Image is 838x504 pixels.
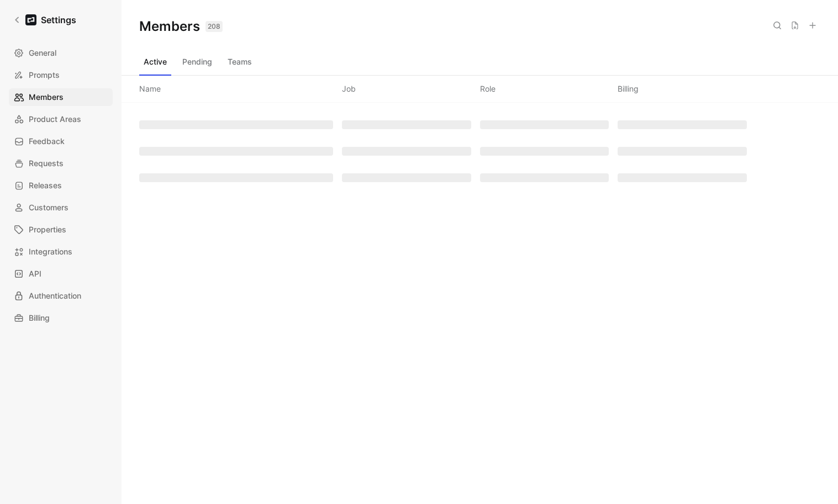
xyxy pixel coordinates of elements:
[9,265,113,283] a: API
[29,113,81,126] span: Product Areas
[29,157,64,170] span: Requests
[139,82,161,96] div: Name
[480,82,496,96] div: Role
[9,110,113,128] a: Product Areas
[9,155,113,172] a: Requests
[29,311,50,325] span: Billing
[9,243,113,261] a: Integrations
[9,309,113,327] a: Billing
[9,44,113,62] a: General
[29,289,81,303] span: Authentication
[139,18,223,35] h1: Members
[29,223,66,236] span: Properties
[29,46,56,60] span: General
[9,221,113,238] a: Properties
[29,91,64,104] span: Members
[9,177,113,194] a: Releases
[9,199,113,216] a: Customers
[41,13,76,26] h1: Settings
[618,82,639,96] div: Billing
[9,88,113,106] a: Members
[342,82,356,96] div: Job
[223,53,256,71] button: Teams
[29,179,62,192] span: Releases
[29,245,72,258] span: Integrations
[9,287,113,305] a: Authentication
[9,9,81,31] a: Settings
[29,68,60,82] span: Prompts
[29,267,41,280] span: API
[9,66,113,84] a: Prompts
[205,21,223,32] div: 208
[29,201,68,214] span: Customers
[29,135,65,148] span: Feedback
[9,132,113,150] a: Feedback
[178,53,217,71] button: Pending
[139,53,171,71] button: Active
